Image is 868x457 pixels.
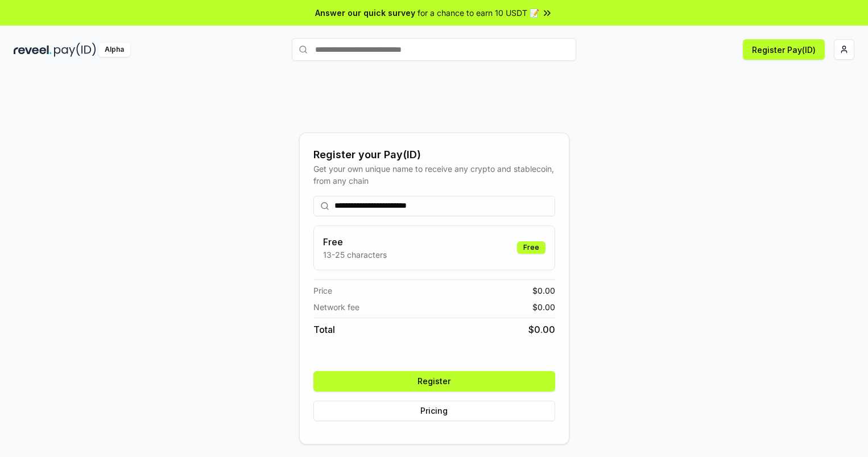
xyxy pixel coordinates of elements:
[313,401,555,421] button: Pricing
[313,371,555,392] button: Register
[98,43,130,57] div: Alpha
[323,235,387,249] h3: Free
[14,43,52,57] img: reveel_dark
[743,39,825,60] button: Register Pay(ID)
[315,7,415,19] span: Answer our quick survey
[418,7,539,19] span: for a chance to earn 10 USDT 📝
[313,323,335,336] span: Total
[313,147,555,163] div: Register your Pay(ID)
[313,285,332,297] span: Price
[313,163,555,187] div: Get your own unique name to receive any crypto and stablecoin, from any chain
[313,301,359,313] span: Network fee
[528,323,555,336] span: $ 0.00
[532,285,555,297] span: $ 0.00
[323,249,387,261] p: 13-25 characters
[54,43,96,57] img: pay_id
[532,301,555,313] span: $ 0.00
[517,241,545,254] div: Free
